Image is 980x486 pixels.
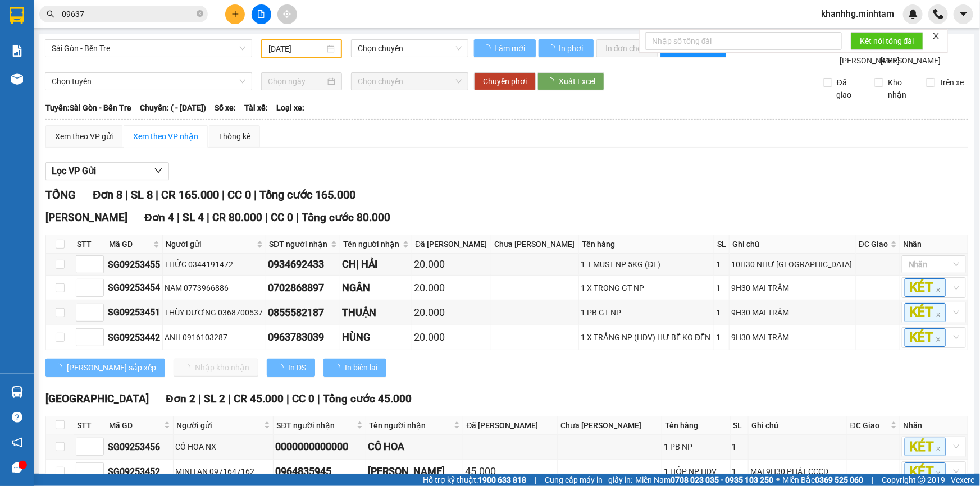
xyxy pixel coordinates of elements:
span: ĐC Giao [850,419,888,432]
th: Ghi chú [749,416,847,435]
div: THỨC 0344191472 [165,258,264,270]
td: SG09253452 [106,460,174,484]
span: ⚪️ [776,478,780,482]
span: Chọn tuyến [52,73,245,90]
input: Tìm tên, số ĐT hoặc mã đơn [62,8,194,20]
span: SL 2 [204,392,225,405]
div: 0963783039 [268,329,338,345]
div: CÔ HOA NX [175,441,271,453]
span: | [535,474,536,486]
span: In DS [288,361,306,374]
button: Nhập kho nhận [174,359,258,377]
span: down [154,166,163,175]
button: In DS [267,359,315,377]
div: 20.000 [414,329,489,345]
span: Loại xe: [276,102,304,114]
td: SG09253451 [106,300,163,325]
div: Xem theo VP nhận [133,130,198,143]
span: 0916103287 [43,50,88,58]
div: THÙY DƯƠNG 0368700537 [165,306,264,319]
div: MAI 9H30 PHÁT CCCD [750,465,845,478]
span: Chuyến: ( - [DATE]) [140,102,206,114]
img: solution-icon [11,45,23,57]
td: 0855582187 [266,300,340,325]
th: Đã [PERSON_NAME] [463,416,557,435]
div: 9H30 MAI TRÂM [731,331,853,343]
span: KÉT [905,462,946,481]
div: NAM 0773966886 [165,282,264,294]
span: ANH - [23,50,88,58]
th: Tên hàng [579,235,714,254]
span: Đơn 8 [93,188,122,201]
div: SG09253452 [108,465,171,479]
div: SG09253456 [108,440,171,454]
span: Tên người nhận [369,419,452,432]
span: search [47,10,54,18]
div: 1 [716,282,727,294]
b: Tuyến: Sài Gòn - Bến Tre [45,103,131,112]
span: Đơn 2 [166,392,195,405]
th: Chưa [PERSON_NAME] [558,416,662,435]
input: Nhập số tổng đài [645,32,842,50]
div: SG09253454 [108,281,161,295]
span: close [936,337,941,342]
span: | [286,392,289,405]
div: 10H30 NHƯ [GEOGRAPHIC_DATA] [731,258,853,270]
span: [GEOGRAPHIC_DATA] [45,392,149,405]
span: Tài xế: [244,102,268,114]
button: file-add [252,4,271,24]
span: Chọn chuyến [358,40,462,57]
span: loading [54,364,67,372]
td: HÙNG [340,325,412,350]
div: HÙNG [342,329,410,345]
strong: 1900 633 818 [478,475,526,484]
div: 0855582187 [268,305,338,320]
input: 14/09/2025 [268,43,325,55]
img: warehouse-icon [11,386,23,398]
strong: 0708 023 035 - 0935 103 250 [671,475,773,484]
span: | [207,211,209,224]
button: Kết nối tổng đài [851,32,923,50]
input: Chọn ngày [268,75,325,88]
span: N.nhận: [3,70,99,79]
td: 0964835945 [274,460,366,484]
span: Trên xe [935,76,969,89]
span: copyright [918,476,926,484]
span: 07:07- [3,5,94,13]
span: Tổng cước 45.000 [323,392,412,405]
span: Người gửi [166,238,254,250]
span: Đơn 4 [144,211,174,224]
span: close [932,32,940,40]
div: 9H30 MAI TRÂM [731,306,853,319]
th: Tên hàng [662,416,731,435]
span: Tên người nhận [343,238,400,250]
span: | [125,188,128,201]
img: warehouse-icon [11,73,23,85]
div: [PERSON_NAME] [368,464,461,479]
span: 0963783039 [54,70,99,79]
span: loading [332,364,345,372]
span: KÉT [905,328,946,347]
div: 1 T MUST NP 5KG (ĐL) [581,258,712,270]
span: loading [546,77,559,85]
div: Xem theo VP gửi [55,130,113,143]
div: 1 [716,258,727,270]
button: In đơn chọn [596,39,658,57]
div: SG09253442 [108,331,161,345]
div: MINH AN 0971647162 [175,465,271,478]
span: CR 80.000 [212,211,262,224]
strong: MĐH: [39,25,129,38]
span: 1 X TRẮNG NP 2KG ([GEOGRAPHIC_DATA]) [3,79,127,103]
span: KÉT [905,303,946,322]
button: plus [225,4,245,24]
span: Miền Nam [635,474,773,486]
th: Chưa [PERSON_NAME] [491,235,580,254]
div: 20.000 [414,256,489,272]
span: | [222,188,225,201]
span: Người gửi [176,419,262,432]
div: 45.000 [465,464,555,479]
td: 0702868897 [266,276,340,300]
div: 1 [732,441,746,453]
span: close-circle [197,10,203,17]
span: close [936,471,941,476]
